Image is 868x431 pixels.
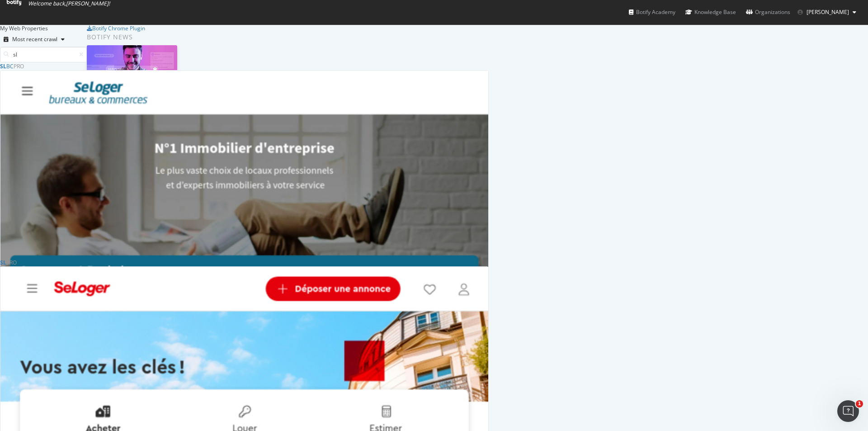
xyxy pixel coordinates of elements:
[87,45,177,93] img: How to Prioritize and Accelerate Technical SEO with Botify Assist
[87,24,145,32] a: Botify Chrome Plugin
[92,24,145,32] div: Botify Chrome Plugin
[87,32,294,42] div: Botify news
[6,259,17,266] div: Pro
[12,37,57,42] div: Most recent crawl
[856,400,863,407] span: 1
[790,5,863,19] button: [PERSON_NAME]
[629,8,675,17] div: Botify Academy
[807,8,849,16] span: Yannick Laurent
[837,400,859,422] iframe: Intercom live chat
[14,62,24,70] div: Pro
[685,8,736,17] div: Knowledge Base
[746,8,790,17] div: Organizations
